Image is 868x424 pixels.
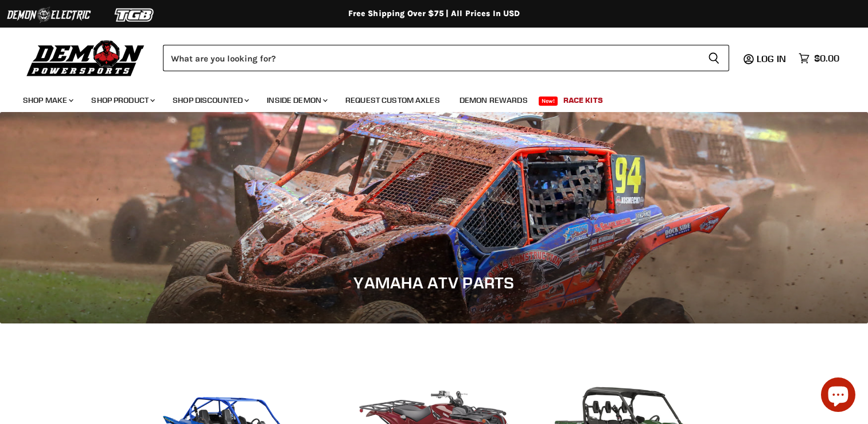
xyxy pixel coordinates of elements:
span: New! [539,97,558,106]
a: Request Custom Axles [337,88,449,112]
span: $0.00 [814,53,839,64]
a: Shop Product [83,88,162,112]
img: TGB Logo 2 [92,4,178,26]
a: $0.00 [793,50,845,67]
a: Log in [752,53,793,64]
form: Product [163,45,729,71]
inbox-online-store-chat: Shopify online store chat [818,377,859,415]
button: Search [699,45,729,71]
h1: Yamaha ATV Parts [17,273,851,292]
ul: Main menu [14,84,836,112]
a: Demon Rewards [451,88,536,112]
a: Race Kits [555,88,612,112]
a: Inside Demon [258,88,334,112]
img: Demon Powersports [23,37,149,78]
a: Shop Discounted [164,88,256,112]
span: Log in [757,53,786,64]
input: Search [163,45,699,71]
img: Demon Electric Logo 2 [6,4,92,26]
a: Shop Make [14,88,80,112]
